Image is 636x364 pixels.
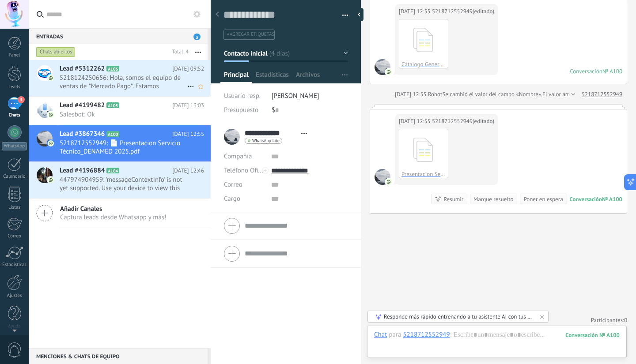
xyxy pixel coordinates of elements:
div: Marque resuelto [473,195,513,203]
span: [DATE] 12:55 [172,130,204,139]
div: Presupuesto [224,103,265,117]
span: Captura leads desde Whatsapp y más! [60,213,167,221]
div: WhatsApp [2,142,27,150]
div: Cargo [224,192,265,206]
div: Conversación [570,195,602,203]
button: Teléfono Oficina [224,164,265,178]
div: Ocultar [355,8,363,21]
div: [DATE] 12:55 [399,7,432,16]
span: (editado) [473,7,494,16]
span: A104 [106,168,119,173]
span: : [450,330,451,339]
span: 0 [624,316,627,324]
span: Lead #5312262 [60,64,105,73]
div: $ [272,103,348,117]
div: Leads [2,84,27,90]
div: № A100 [602,68,622,75]
span: 5218712552949 [375,169,390,185]
span: A100 [106,131,119,137]
div: Presentacion Servicio Técnico_DENAMED 2025.pdf [401,170,446,178]
a: Presentacion Servicio Técnico_DENAMED 2025.pdf [399,129,448,178]
img: com.amocrm.amocrmwa.svg [48,75,54,81]
div: Poner en espera [523,195,563,203]
span: para [389,330,401,339]
div: Compañía [224,150,265,164]
span: (editado) [473,117,494,126]
span: Teléfono Oficina [224,166,270,175]
img: com.amocrm.amocrmwa.svg [48,177,54,183]
div: Chats abiertos [36,47,76,57]
div: Conversación [570,68,602,75]
div: № A100 [602,195,622,203]
span: 5218712552949: 📄 Presentacion Servicio Técnico_DENAMED 2025.pdf [60,139,187,156]
div: Calendario [2,174,27,180]
span: [DATE] 12:46 [172,166,204,175]
span: [DATE] 09:52 [172,64,204,73]
div: Responde más rápido entrenando a tu asistente AI con tus fuentes de datos [384,313,533,320]
a: 5218712552949 [582,90,622,99]
a: Cátalogo General Denamed_Logos.pdf [399,19,448,68]
div: Correo [2,233,27,239]
button: Correo [224,178,242,192]
span: Lead #4196884 [60,166,105,175]
span: [DATE] 13:03 [172,101,204,110]
div: Total: 4 [169,48,189,56]
span: 5218712552949 [375,59,390,75]
span: Usuario resp. [224,92,261,100]
a: Lead #3867346 A100 [DATE] 12:55 5218712552949: 📄 Presentacion Servicio Técnico_DENAMED 2025.pdf [29,125,211,161]
span: Lead #4199482 [60,101,105,110]
span: Añadir Canales [60,205,167,213]
span: Se cambió el valor del campo «Nombre». [442,90,542,99]
div: Resumir [443,195,463,203]
span: #agregar etiquetas [227,31,274,38]
div: Usuario resp. [224,89,265,103]
img: com.amocrm.amocrmwa.svg [386,179,392,185]
span: Lead #3867346 [60,130,105,139]
span: El valor anterior era «.» [542,90,599,99]
span: 447974904959: 'messageContextInfo' is not yet supported. Use your device to view this message. [60,176,187,192]
span: 5218712552949 [432,7,473,16]
img: com.amocrm.amocrmwa.svg [386,69,392,75]
span: A105 [106,102,119,108]
span: Robot [428,90,442,98]
span: [PERSON_NAME] [272,92,319,100]
button: Más [189,44,208,60]
a: Participantes:0 [591,316,627,324]
div: 100 [565,331,620,339]
div: Chats [2,113,27,118]
img: com.amocrm.amocrmwa.svg [48,140,54,146]
span: Cargo [224,195,240,202]
a: Lead #4196884 A104 [DATE] 12:46 447974904959: 'messageContextInfo' is not yet supported. Use your... [29,162,211,198]
span: Correo [224,180,242,189]
div: Estadísticas [2,262,27,268]
div: Entradas [29,28,208,44]
div: [DATE] 12:55 [395,90,428,99]
span: A106 [106,66,119,71]
div: Listas [2,205,27,210]
span: Estadísticas [256,71,289,83]
div: Cátalogo General Denamed_Logos.pdf [401,60,446,68]
span: 3 [193,34,201,40]
a: Lead #4199482 A105 [DATE] 13:03 Salesbot: Ok [29,97,211,125]
span: 5218712552949 [432,117,473,126]
img: com.amocrm.amocrmwa.svg [48,112,54,118]
span: WhatsApp Lite [252,139,280,143]
a: Lead #5312262 A106 [DATE] 09:52 5218124250656: Hola, somos el equipo de ventas de *Mercado Pago*.... [29,60,211,96]
div: Menciones & Chats de equipo [29,348,208,364]
span: 5218124250656: Hola, somos el equipo de ventas de *Mercado Pago*. Estamos conversando por teléfon... [60,74,187,90]
div: [DATE] 12:55 [399,117,432,126]
span: Salesbot: Ok [60,110,187,119]
span: Principal [224,71,249,83]
span: Archivos [296,71,320,83]
span: Presupuesto [224,106,258,114]
div: Panel [2,53,27,58]
div: 5218712552949 [403,330,450,338]
span: 3 [18,96,25,103]
div: Ajustes [2,293,27,299]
